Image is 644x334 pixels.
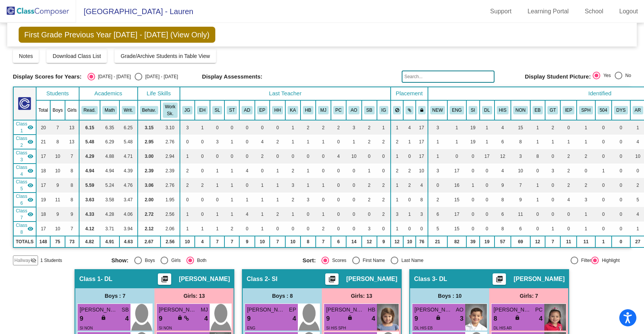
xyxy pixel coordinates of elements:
td: 5.48 [119,135,138,149]
td: 10 [346,149,362,164]
th: Life Skills [138,87,180,100]
td: 18 [36,164,50,178]
td: 10 [50,149,65,164]
td: 3 [180,120,195,135]
td: 0 [595,178,612,193]
td: 2.94 [161,149,180,164]
td: 12 [495,149,511,164]
th: New to AHISD/Cambridge [428,100,448,120]
td: 0 [195,164,210,178]
td: 0 [195,135,210,149]
th: Dual Language [480,100,495,120]
td: 8 [511,135,530,149]
td: 4.88 [100,149,119,164]
td: 0 [595,149,612,164]
td: 3.00 [138,149,161,164]
td: 7 [50,120,65,135]
button: DL [482,106,492,114]
td: 1 [270,178,285,193]
td: 3 [511,149,530,164]
td: 0 [239,135,254,149]
td: 1 [285,120,301,135]
td: 0 [301,149,316,164]
mat-icon: visibility [27,124,33,130]
td: 1 [180,149,195,164]
a: Support [484,5,518,18]
td: 0 [595,120,612,135]
td: 1 [255,178,270,193]
td: 2 [255,149,270,164]
td: 0 [316,149,331,164]
td: 1 [316,135,331,149]
span: Display Student Picture: [525,73,591,80]
td: 2 [560,164,577,178]
span: First Grade Previous Year [DATE] - [DATE] (View Only) [19,27,215,43]
td: 0 [377,149,391,164]
td: 2 [560,149,577,164]
td: 10 [50,164,65,178]
td: Azalea Ortiz - DL [13,149,36,164]
th: Anna Duce [239,100,254,120]
td: 1 [595,164,612,178]
th: Students [36,87,79,100]
div: No [622,72,631,79]
td: 0 [612,149,630,164]
td: 1 [428,149,448,164]
mat-icon: picture_as_pdf [495,275,504,286]
td: 0 [270,120,285,135]
button: Download Class List [46,49,107,63]
td: 1 [447,135,466,149]
td: 13 [65,120,79,135]
td: 2 [403,164,416,178]
td: 0 [595,135,612,149]
th: Sandra Bueno [362,100,377,120]
td: 3 [428,120,448,135]
td: 20 [36,120,50,135]
td: 1 [210,178,224,193]
td: 17 [36,178,50,193]
td: 1 [224,164,239,178]
td: 0 [316,164,331,178]
th: Keep away students [391,100,404,120]
button: EB [533,106,543,114]
td: 2 [270,135,285,149]
td: 1 [577,135,595,149]
td: 0 [447,149,466,164]
button: Read. [81,106,98,114]
td: 0 [577,164,595,178]
th: Hispanic [495,100,511,120]
td: 0 [362,149,377,164]
span: Class 1 [16,120,27,134]
button: NEW [430,106,445,114]
td: 16 [447,178,466,193]
td: Amy Killion - Eng, EB, GT [13,164,36,178]
td: 0 [480,178,495,193]
td: 19 [466,120,480,135]
td: 0 [545,149,560,164]
td: 1 [428,135,448,149]
a: Logout [613,5,644,18]
th: Boys [50,100,65,120]
td: 17 [416,120,428,135]
button: Behav. [140,106,158,114]
th: Ingrid Gonzalez [377,100,391,120]
td: 2 [301,120,316,135]
div: [DATE] - [DATE] [95,73,131,80]
td: 2.76 [161,178,180,193]
td: 4.76 [119,178,138,193]
td: 0 [224,149,239,164]
td: 1 [480,135,495,149]
button: Print Students Details [158,273,171,285]
span: [GEOGRAPHIC_DATA] - Lauren [76,5,193,18]
button: IG [379,106,388,114]
td: 0 [255,164,270,178]
td: 1 [577,120,595,135]
td: 3 [210,135,224,149]
td: 2 [195,178,210,193]
button: MJ [318,106,329,114]
td: 0 [377,164,391,178]
th: Last Teacher [180,87,391,100]
td: 1 [377,120,391,135]
td: 2.76 [161,135,180,149]
span: Class 2 [16,135,27,149]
